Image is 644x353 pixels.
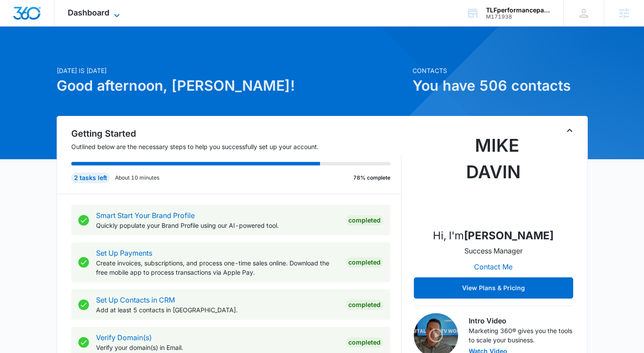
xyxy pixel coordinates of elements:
[96,249,152,257] a: Set Up Payments
[449,132,538,221] img: Mike Davin
[464,229,554,242] strong: [PERSON_NAME]
[96,258,339,277] p: Create invoices, subscriptions, and process one-time sales online. Download the free mobile app t...
[71,173,110,183] div: 2 tasks left
[57,66,407,75] p: [DATE] is [DATE]
[96,295,175,304] a: Set Up Contacts in CRM
[469,326,573,345] p: Marketing 360® gives you the tools to scale your business.
[346,215,383,226] div: Completed
[413,75,588,96] h1: You have 506 contacts
[96,221,339,230] p: Quickly populate your Brand Profile using our AI-powered tool.
[413,66,588,75] p: Contacts
[346,257,383,268] div: Completed
[96,333,152,342] a: Verify Domain(s)
[564,125,575,136] button: Toggle Collapse
[486,14,551,20] div: account id
[96,305,339,315] p: Add at least 5 contacts in [GEOGRAPHIC_DATA].
[353,174,390,182] p: 78% complete
[71,142,401,151] p: Outlined below are the necessary steps to help you successfully set up your account.
[465,256,521,277] button: Contact Me
[486,7,551,14] div: account name
[57,75,407,96] h1: Good afternoon, [PERSON_NAME]!
[433,228,554,244] p: Hi, I'm
[469,315,573,326] h3: Intro Video
[115,174,159,182] p: About 10 minutes
[414,277,573,299] button: View Plans & Pricing
[68,8,109,17] span: Dashboard
[96,211,195,220] a: Smart Start Your Brand Profile
[346,337,383,348] div: Completed
[346,299,383,310] div: Completed
[71,127,401,140] h2: Getting Started
[464,246,523,256] p: Success Manager
[96,343,339,352] p: Verify your domain(s) in Email.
